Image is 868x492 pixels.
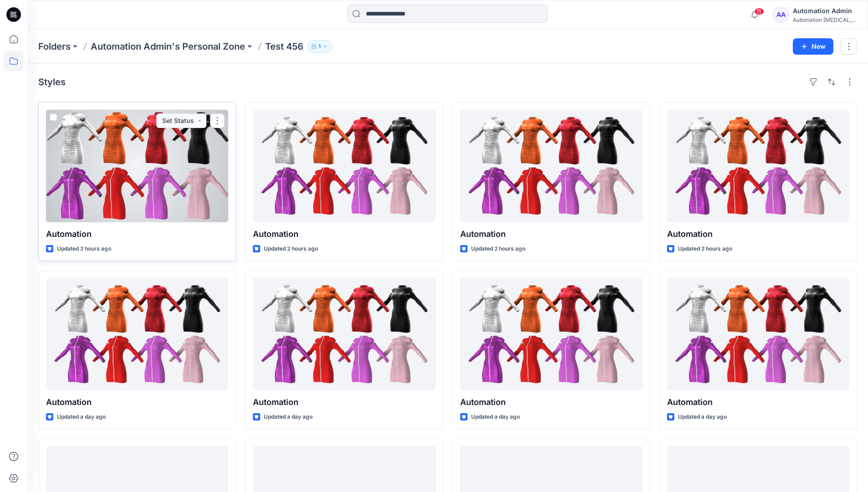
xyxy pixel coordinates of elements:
[57,412,106,422] p: Updated a day ago
[38,40,71,53] a: Folders
[253,396,435,409] p: Automation
[754,8,764,15] span: 11
[38,77,66,87] h4: Styles
[678,244,732,254] p: Updated 2 hours ago
[471,244,525,254] p: Updated 2 hours ago
[793,16,857,23] div: Automation [MEDICAL_DATA]...
[264,244,318,254] p: Updated 2 hours ago
[678,412,727,422] p: Updated a day ago
[471,412,520,422] p: Updated a day ago
[793,5,857,16] div: Automation Admin
[57,244,111,254] p: Updated 2 hours ago
[46,278,228,390] a: Automation
[667,396,849,409] p: Automation
[46,110,228,222] a: Automation
[253,278,435,390] a: Automation
[265,40,303,53] p: Test 456
[318,41,321,51] p: 1
[460,278,642,390] a: Automation
[46,228,228,241] p: Automation
[460,110,642,222] a: Automation
[667,278,849,390] a: Automation
[667,110,849,222] a: Automation
[264,412,313,422] p: Updated a day ago
[253,228,435,241] p: Automation
[793,38,833,55] button: New
[773,6,789,23] div: AA
[46,396,228,409] p: Automation
[460,228,642,241] p: Automation
[91,40,245,53] a: Automation Admin's Personal Zone
[253,110,435,222] a: Automation
[667,228,849,241] p: Automation
[307,40,332,53] button: 1
[460,396,642,409] p: Automation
